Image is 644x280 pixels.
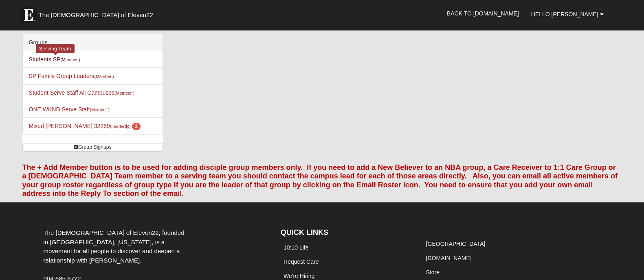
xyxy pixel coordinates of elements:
[29,123,141,129] a: Mixed [PERSON_NAME] 32259(Leader) 2
[16,3,179,23] a: The [DEMOGRAPHIC_DATA] of Eleven22
[23,34,163,51] div: Groups
[114,91,134,96] small: (Member )
[110,124,131,129] small: (Leader )
[426,255,472,261] a: [DOMAIN_NAME]
[22,163,618,198] font: The + Add Member button is to be used for adding disciple group members only. If you need to add ...
[284,273,314,279] a: We're Hiring
[20,7,37,23] img: Eleven22 logo
[426,241,486,247] a: [GEOGRAPHIC_DATA]
[29,106,110,113] a: ONE WKND Serve Staff(Member )
[284,244,309,251] a: 10:10 Life
[525,4,610,24] a: Hello [PERSON_NAME]
[29,56,80,63] a: Students SP(Member )
[94,74,114,79] small: (Member )
[531,11,598,17] span: Hello [PERSON_NAME]
[284,258,319,265] a: Request Care
[29,73,114,79] a: SP Family Group Leaders(Member )
[29,89,134,96] a: Student Serve Staff All Campuses(Member )
[39,11,153,19] span: The [DEMOGRAPHIC_DATA] of Eleven22
[60,57,80,62] small: (Member )
[426,269,440,276] a: Store
[36,44,75,53] div: Serving Team
[441,3,525,24] a: Back to [DOMAIN_NAME]
[132,123,141,130] span: number of pending members
[281,228,411,237] h4: QUICK LINKS
[22,143,163,152] a: Group Signups
[90,107,109,112] small: (Member )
